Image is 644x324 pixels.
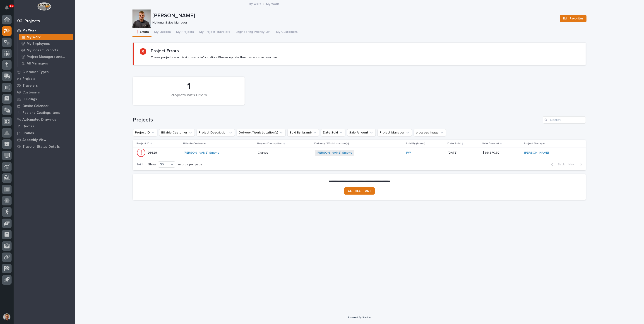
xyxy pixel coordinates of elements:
[22,29,36,33] p: My Work
[17,47,75,53] a: My Indirect Reports
[348,189,371,193] span: GET HELP FAST
[344,187,375,195] a: GET HELP FAST
[448,151,479,155] p: [DATE]
[27,48,58,52] p: My Indirect Reports
[17,40,75,47] a: My Employees
[132,28,151,37] button: ❗ Errors
[14,130,75,136] a: Brands
[2,312,12,322] button: users-avatar
[17,19,40,24] div: 02. Projects
[22,91,40,95] p: Customers
[14,82,75,89] a: Travelers
[317,151,352,155] a: [PERSON_NAME] Smoke
[22,111,60,115] p: Fab and Coatings Items
[14,75,75,82] a: Projects
[151,48,179,54] h2: Project Errors
[14,136,75,143] a: Assembly View
[22,77,36,81] p: Projects
[22,131,34,135] p: Brands
[10,4,13,7] p: 11
[524,151,549,155] a: [PERSON_NAME]
[321,129,345,136] button: Date Sold
[184,151,219,155] a: [PERSON_NAME] Smoke
[22,70,49,74] p: Customer Types
[151,55,278,60] p: These projects are missing some information. Please update them as soon as you can.
[152,21,555,25] p: National Sales Manager
[22,104,49,108] p: Onsite Calendar
[377,129,412,136] button: Project Manager
[14,143,75,150] a: Traveler Status Details
[133,117,541,123] h1: Projects
[152,12,556,19] p: [PERSON_NAME]
[248,1,261,6] a: My Work
[273,28,300,37] button: My Customers
[158,162,169,167] div: 30
[22,118,56,122] p: Automated Drawings
[567,162,586,167] button: Next
[563,16,584,21] span: Edit Favorites
[266,1,279,6] p: My Work
[237,129,286,136] button: Delivery / Work Location(s)
[22,124,34,129] p: Quotes
[22,138,46,142] p: Assembly View
[141,81,237,92] div: 1
[159,129,195,136] button: Billable Customer
[17,54,75,60] a: Project Managers and Engineers
[555,162,565,167] span: Back
[348,316,371,319] a: Powered By Stacker
[22,84,38,88] p: Travelers
[133,129,157,136] button: Project ID
[14,123,75,130] a: Quotes
[27,55,71,59] p: Project Managers and Engineers
[482,141,499,146] p: Sale Amount
[173,28,197,37] button: My Projects
[27,35,41,39] p: My Work
[233,28,273,37] button: Engineering Priority List
[17,34,75,40] a: My Work
[148,163,156,167] p: Show
[414,129,446,136] button: progress image
[27,62,48,66] p: All Managers
[524,141,545,146] p: Project Manager
[447,141,461,146] p: Date Sold
[347,129,376,136] button: Sale Amount
[406,141,425,146] p: Sold By (brand)
[22,145,60,149] p: Traveler Status Details
[406,151,411,155] a: PWI
[548,162,567,167] button: Back
[147,150,158,155] p: 26629
[137,141,149,146] p: Project ID
[560,15,586,22] button: Edit Favorites
[257,141,282,146] p: Project Description
[543,116,586,124] input: Search
[14,27,75,34] a: My Work
[14,109,75,116] a: Fab and Coatings Items
[197,28,233,37] button: My Project Travelers
[197,129,235,136] button: Project Description
[14,69,75,75] a: Customer Types
[177,163,202,167] p: records per page
[14,116,75,123] a: Automated Drawings
[2,3,12,12] button: Notifications
[183,141,206,146] p: Billable Customer
[17,60,75,67] a: All Managers
[151,28,173,37] button: My Quotes
[133,159,146,170] p: 1 of 1
[314,141,349,146] p: Delivery / Work Location(s)
[133,148,586,158] tr: 2662926629 [PERSON_NAME] Smoke CranesCranes [PERSON_NAME] Smoke PWI [DATE]$ 66,370.52$ 66,370.52 ...
[258,150,269,155] p: Cranes
[14,102,75,109] a: Onsite Calendar
[27,42,50,46] p: My Employees
[14,89,75,96] a: Customers
[483,150,500,155] p: $ 66,370.52
[568,162,578,167] span: Next
[287,129,319,136] button: Sold By (brand)
[37,2,51,11] img: Workspace Logo
[14,96,75,102] a: Buildings
[141,93,237,102] div: Projects with Errors
[6,5,12,13] div: Notifications11
[22,97,37,101] p: Buildings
